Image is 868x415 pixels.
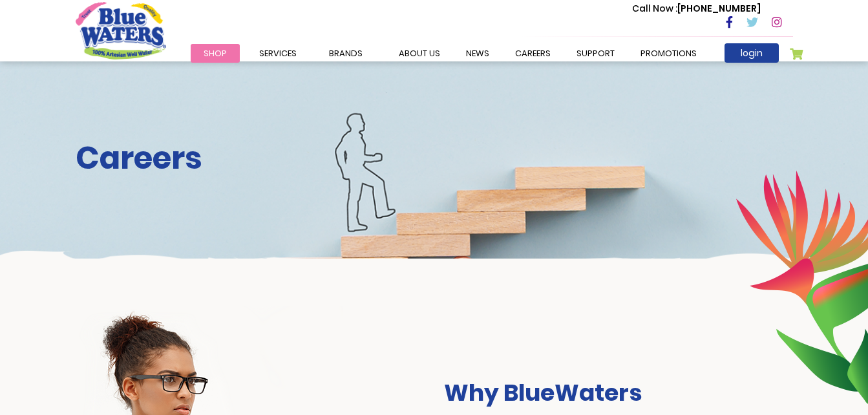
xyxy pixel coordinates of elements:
[632,2,677,15] span: Call Now :
[453,44,502,63] a: News
[564,44,628,63] a: support
[386,44,453,63] a: about us
[502,44,564,63] a: careers
[259,47,297,59] span: Services
[76,2,166,59] a: store logo
[736,170,868,404] img: career-intro-leaves.png
[632,2,761,16] p: [PHONE_NUMBER]
[204,47,227,59] span: Shop
[725,43,779,63] a: login
[628,44,710,63] a: Promotions
[76,140,793,177] h2: Careers
[444,379,793,407] h3: Why BlueWaters
[329,47,363,59] span: Brands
